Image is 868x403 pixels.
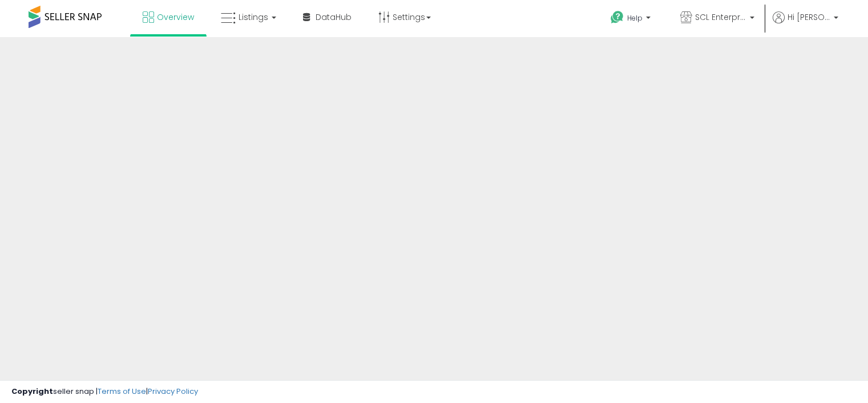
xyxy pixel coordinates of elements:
a: Terms of Use [98,386,146,397]
span: Listings [239,11,268,23]
a: Help [601,2,662,37]
a: Privacy Policy [148,386,198,397]
span: Overview [157,11,194,23]
strong: Copyright [11,386,53,397]
i: Get Help [610,10,624,25]
span: DataHub [316,11,352,23]
a: Hi [PERSON_NAME] [773,11,838,37]
span: Help [627,13,643,23]
div: seller snap | | [11,386,198,397]
span: SCL Enterprises [695,11,746,23]
span: Hi [PERSON_NAME] [788,11,830,23]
